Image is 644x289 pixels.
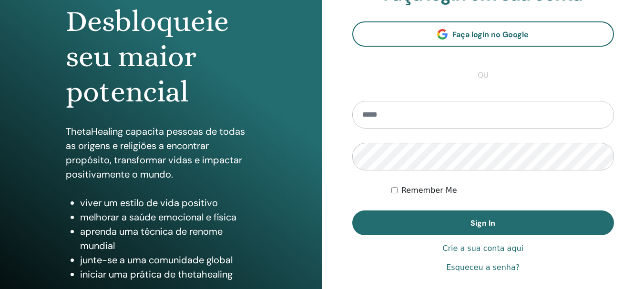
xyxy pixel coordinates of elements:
a: Faça login no Google [352,21,614,47]
li: iniciar uma prática de thetahealing [80,267,256,281]
li: viver um estilo de vida positivo [80,196,256,210]
button: Sign In [352,210,614,235]
p: ThetaHealing capacita pessoas de todas as origens e religiões a encontrar propósito, transformar ... [66,124,256,181]
li: junte-se a uma comunidade global [80,253,256,267]
li: melhorar a saúde emocional e física [80,210,256,224]
div: Keep me authenticated indefinitely or until I manually logout [391,185,614,196]
span: ou [473,70,493,81]
li: aprenda uma técnica de renome mundial [80,224,256,253]
span: Sign In [470,218,495,228]
span: Faça login no Google [452,30,529,40]
h1: Desbloqueie seu maior potencial [66,4,256,110]
a: Esqueceu a senha? [446,262,520,273]
a: Crie a sua conta aqui [442,243,523,254]
label: Remember Me [401,185,457,196]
